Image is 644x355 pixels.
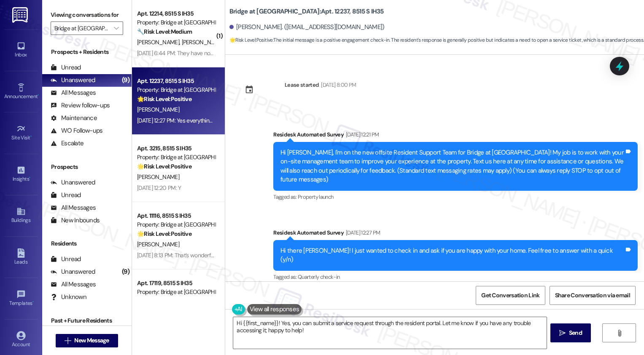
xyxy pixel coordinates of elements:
[298,193,333,200] span: Property launch
[137,77,215,85] div: Apt. 12237, 8515 S IH35
[273,130,638,142] div: Residesk Automated Survey
[181,38,224,46] span: [PERSON_NAME]
[51,293,86,302] div: Unknown
[4,287,38,310] a: Templates •
[4,163,38,186] a: Insights •
[56,334,118,347] button: New Message
[38,92,39,98] span: •
[51,216,100,225] div: New Inbounds
[559,330,566,336] i: 
[137,230,191,238] strong: 🌟 Risk Level: Positive
[137,144,215,153] div: Apt. 3215, 8515 S IH35
[137,173,179,181] span: [PERSON_NAME]
[229,23,385,32] div: [PERSON_NAME]. ([EMAIL_ADDRESS][DOMAIN_NAME])
[4,122,38,144] a: Site Visit •
[51,126,102,135] div: WO Follow-ups
[280,148,624,184] div: Hi [PERSON_NAME], I'm on the new offsite Resident Support Team for Bridge at [GEOGRAPHIC_DATA]! M...
[12,7,30,23] img: ResiDesk Logo
[137,117,418,124] div: [DATE] 12:27 PM: Yes everything is great but I do need to open a service ticket. Do I do that thr...
[137,18,215,27] div: Property: Bridge at [GEOGRAPHIC_DATA]
[280,246,624,264] div: Hi there [PERSON_NAME]! I just wanted to check in and ask if you are happy with your home. Feel f...
[137,38,182,46] span: [PERSON_NAME]
[481,291,539,300] span: Get Conversation Link
[30,133,32,139] span: •
[137,95,191,103] strong: 🌟 Risk Level: Positive
[42,316,132,325] div: Past + Future Residents
[51,178,95,187] div: Unanswered
[74,336,109,345] span: New Message
[137,184,181,192] div: [DATE] 12:20 PM: Y
[137,28,192,35] strong: 🔧 Risk Level: Medium
[42,48,132,56] div: Prospects + Residents
[137,49,259,57] div: [DATE] 6:44 PM: They have not taken care of it yet
[137,279,215,288] div: Apt. 17119, 8515 S IH35
[54,21,110,35] input: All communities
[51,280,96,289] div: All Messages
[4,39,38,61] a: Inbox
[51,76,95,85] div: Unanswered
[233,317,547,349] textarea: Hi {{first_name}}! Yes, you can submit a service request through the resident portal. Let me know...
[319,80,356,89] div: [DATE] 8:00 PM
[137,288,215,296] div: Property: Bridge at [GEOGRAPHIC_DATA]
[114,25,119,32] i: 
[550,286,636,305] button: Share Conversation via email
[137,153,215,162] div: Property: Bridge at [GEOGRAPHIC_DATA]
[229,7,384,16] b: Bridge at [GEOGRAPHIC_DATA]: Apt. 12237, 8515 S IH35
[229,36,644,45] span: : The initial message is a positive engagement check-in. The resident's response is generally pos...
[51,203,96,212] div: All Messages
[4,328,38,351] a: Account
[555,291,630,300] span: Share Conversation via email
[569,328,582,337] span: Send
[550,323,591,342] button: Send
[137,9,215,18] div: Apt. 12214, 8515 S IH35
[273,271,638,283] div: Tagged as:
[51,8,123,21] label: Viewing conversations for
[137,106,179,113] span: [PERSON_NAME]
[4,204,38,227] a: Buildings
[298,273,340,280] span: Quarterly check-in
[51,255,81,264] div: Unread
[51,191,81,200] div: Unread
[51,114,97,123] div: Maintenance
[120,74,132,87] div: (9)
[51,63,81,72] div: Unread
[137,240,179,248] span: [PERSON_NAME]
[51,267,95,276] div: Unanswered
[137,163,191,170] strong: 🌟 Risk Level: Positive
[65,337,71,344] i: 
[137,211,215,220] div: Apt. 11116, 8515 S IH35
[476,286,545,305] button: Get Conversation Link
[616,330,622,336] i: 
[344,130,379,139] div: [DATE] 12:21 PM
[42,163,132,171] div: Prospects
[29,175,30,181] span: •
[137,85,215,94] div: Property: Bridge at [GEOGRAPHIC_DATA]
[344,228,380,237] div: [DATE] 12:27 PM
[285,80,319,89] div: Lease started
[42,239,132,248] div: Residents
[51,101,110,110] div: Review follow-ups
[51,88,96,97] div: All Messages
[273,191,638,203] div: Tagged as:
[229,37,273,43] strong: 🌟 Risk Level: Positive
[4,246,38,269] a: Leads
[32,299,34,305] span: •
[120,265,132,278] div: (9)
[273,228,638,240] div: Residesk Automated Survey
[137,220,215,229] div: Property: Bridge at [GEOGRAPHIC_DATA]
[51,139,84,148] div: Escalate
